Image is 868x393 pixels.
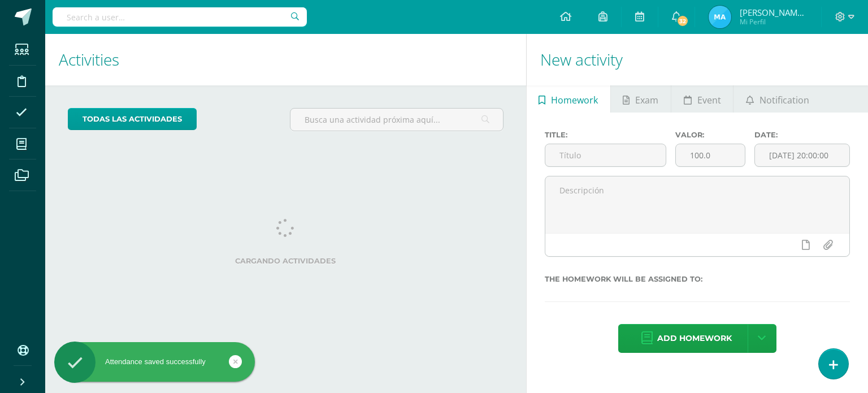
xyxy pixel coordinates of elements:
a: Homework [527,85,610,113]
span: Exam [635,87,658,114]
span: Event [697,87,721,114]
input: Fecha de entrega [755,144,849,166]
h1: Activities [59,34,513,85]
h1: New activity [540,34,854,85]
input: Puntos máximos [676,144,744,166]
span: Homework [551,87,598,114]
span: Notification [759,87,809,114]
input: Busca una actividad próxima aquí... [290,109,502,131]
label: Date: [754,131,850,139]
label: Cargando actividades [68,257,504,265]
label: Title: [545,131,667,139]
span: [PERSON_NAME] [PERSON_NAME] [740,7,808,18]
span: 32 [676,15,689,27]
span: Mi Perfil [740,17,808,27]
a: Event [671,85,733,113]
img: 216819c8b25cdbd8d3290700c7eeb61b.png [709,6,731,28]
label: Valor: [675,131,745,139]
input: Título [545,144,666,166]
a: todas las Actividades [68,108,197,130]
a: Exam [611,85,671,113]
div: Attendance saved successfully [54,357,255,367]
input: Search a user… [53,7,307,27]
a: Notification [734,85,821,113]
span: Add homework [657,325,732,352]
label: The homework will be assigned to: [545,275,850,283]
